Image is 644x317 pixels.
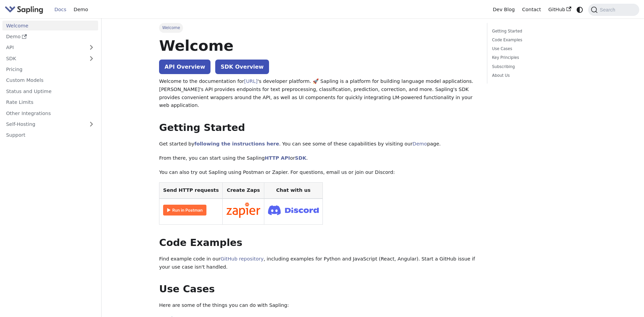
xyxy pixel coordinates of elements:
[159,168,477,177] p: You can also try out Sapling using Postman or Zapier. For questions, email us or join our Discord:
[2,75,98,85] a: Custom Models
[85,43,98,52] button: Expand sidebar category 'API'
[159,154,477,162] p: From there, you can start using the Sapling or .
[5,5,46,15] a: Sapling.aiSapling.ai
[2,119,98,129] a: Self-Hosting
[575,5,585,15] button: Switch between dark and light mode (currently system mode)
[159,283,477,295] h2: Use Cases
[223,183,264,199] th: Create Zaps
[159,255,477,271] p: Find example code in our , including examples for Python and JavaScript (React, Angular). Start a...
[221,256,264,262] a: GitHub repository
[159,122,477,134] h2: Getting Started
[244,78,258,84] a: [URL]
[159,237,477,249] h2: Code Examples
[159,77,477,110] p: Welcome to the documentation for 's developer platform. 🚀 Sapling is a platform for building lang...
[268,203,319,217] img: Join Discord
[265,155,290,161] a: HTTP API
[518,4,545,15] a: Contact
[70,4,92,15] a: Demo
[5,5,43,15] img: Sapling.ai
[226,202,260,218] img: Connect in Zapier
[85,53,98,63] button: Expand sidebar category 'SDK'
[215,60,269,74] a: SDK Overview
[159,301,477,310] p: Here are some of the things you can do with Sapling:
[2,108,98,118] a: Other Integrations
[2,97,98,107] a: Rate Limits
[159,60,210,74] a: API Overview
[492,46,584,52] a: Use Cases
[2,65,98,74] a: Pricing
[2,21,98,30] a: Welcome
[492,37,584,43] a: Code Examples
[159,23,477,32] nav: Breadcrumbs
[295,155,306,161] a: SDK
[413,141,427,146] a: Demo
[489,4,518,15] a: Dev Blog
[492,72,584,79] a: About Us
[588,4,639,16] button: Search (Command+K)
[2,32,98,42] a: Demo
[2,130,98,140] a: Support
[159,37,477,55] h1: Welcome
[598,7,619,13] span: Search
[492,28,584,35] a: Getting Started
[163,205,206,216] img: Run in Postman
[2,43,85,52] a: API
[51,4,70,15] a: Docs
[2,53,85,63] a: SDK
[194,141,279,146] a: following the instructions here
[492,64,584,70] a: Subscribing
[159,183,223,199] th: Send HTTP requests
[2,86,98,96] a: Status and Uptime
[545,4,575,15] a: GitHub
[159,140,477,148] p: Get started by . You can see some of these capabilities by visiting our page.
[264,183,323,199] th: Chat with us
[492,54,584,61] a: Key Principles
[159,23,183,32] span: Welcome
